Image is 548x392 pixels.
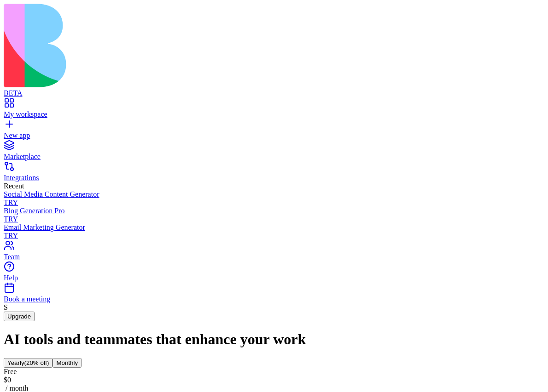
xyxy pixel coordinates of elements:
[4,81,544,97] a: BETA
[4,207,544,223] a: Blog Generation ProTRY
[4,312,35,320] a: Upgrade
[4,102,544,119] a: My workspace
[4,182,24,190] span: Recent
[52,358,82,368] button: Monthly
[4,312,35,321] button: Upgrade
[4,165,544,182] a: Integrations
[4,190,544,207] a: Social Media Content GeneratorTRY
[4,89,544,97] div: BETA
[4,223,544,232] div: Email Marketing Generator
[4,244,544,261] a: Team
[4,174,544,182] div: Integrations
[4,123,544,140] a: New app
[4,253,544,261] div: Team
[4,303,8,311] span: S
[24,359,49,366] span: (20% off)
[4,190,544,199] div: Social Media Content Generator
[4,215,544,223] div: TRY
[4,266,544,282] a: Help
[4,331,544,348] h1: AI tools and teammates that enhance your work
[4,287,544,303] a: Book a meeting
[4,110,544,119] div: My workspace
[4,368,544,376] div: Free
[4,295,544,303] div: Book a meeting
[4,223,544,240] a: Email Marketing GeneratorTRY
[4,153,544,161] div: Marketplace
[4,232,544,240] div: TRY
[4,376,544,384] div: $ 0
[4,199,544,207] div: TRY
[4,274,544,282] div: Help
[4,207,544,215] div: Blog Generation Pro
[4,131,544,140] div: New app
[4,358,52,368] button: Yearly
[4,144,544,161] a: Marketplace
[4,4,374,87] img: logo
